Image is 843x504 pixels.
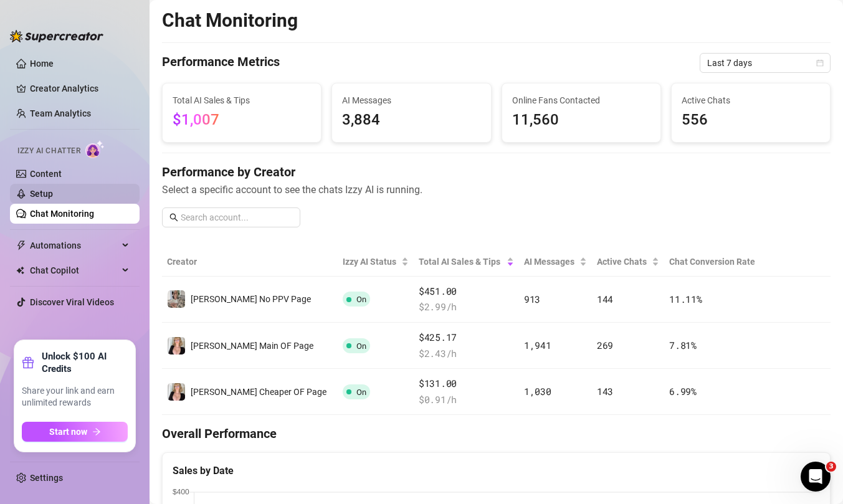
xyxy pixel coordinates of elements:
[524,339,551,351] span: 1,941
[597,293,613,305] span: 144
[17,145,80,157] span: Izzy AI Chatter
[30,235,118,255] span: Automations
[801,462,831,492] iframe: Intercom live chat
[342,93,480,107] span: AI Messages
[669,385,697,397] span: 6.99 %
[682,93,820,107] span: Active Chats
[22,422,128,442] button: Start nowarrow-right
[173,93,311,107] span: Total AI Sales & Tips
[30,209,94,219] a: Chat Monitoring
[343,255,399,269] span: Izzy AI Status
[42,350,128,375] strong: Unlock $100 AI Credits
[162,182,831,197] span: Select a specific account to see the chats Izzy AI is running.
[356,295,366,304] span: On
[682,108,820,132] span: 556
[524,293,540,305] span: 913
[669,339,697,351] span: 7.81 %
[181,211,293,224] input: Search account...
[419,284,514,299] span: $451.00
[512,93,650,107] span: Online Fans Contacted
[592,247,664,277] th: Active Chats
[524,385,551,397] span: 1,030
[664,247,764,277] th: Chat Conversion Rate
[519,247,592,277] th: AI Messages
[191,341,313,351] span: [PERSON_NAME] Main OF Page
[173,111,219,128] span: $1,007
[414,247,519,277] th: Total AI Sales & Tips
[30,297,114,307] a: Discover Viral Videos
[173,463,820,478] div: Sales by Date
[49,427,87,437] span: Start now
[168,337,185,354] img: Lilly's Main OF Page
[669,293,702,305] span: 11.11 %
[162,247,338,277] th: Creator
[419,330,514,345] span: $425.17
[85,140,105,158] img: AI Chatter
[10,30,103,42] img: logo-BBDzfeDw.svg
[419,300,514,315] span: $ 2.99 /h
[30,169,62,179] a: Content
[597,339,613,351] span: 269
[30,78,130,98] a: Creator Analytics
[22,385,128,409] span: Share your link and earn unlimited rewards
[191,294,311,304] span: [PERSON_NAME] No PPV Page
[356,388,366,397] span: On
[16,266,24,275] img: Chat Copilot
[168,383,185,401] img: Lilly's Cheaper OF Page
[419,392,514,407] span: $ 0.91 /h
[419,376,514,391] span: $131.00
[597,385,613,397] span: 143
[30,59,54,69] a: Home
[168,290,185,308] img: Lilly's No PPV Page
[169,213,178,222] span: search
[191,387,326,397] span: [PERSON_NAME] Cheaper OF Page
[356,341,366,351] span: On
[597,255,649,269] span: Active Chats
[816,59,824,67] span: calendar
[826,462,836,472] span: 3
[512,108,650,132] span: 11,560
[419,255,504,269] span: Total AI Sales & Tips
[22,356,34,369] span: gift
[162,425,831,442] h4: Overall Performance
[162,53,280,73] h4: Performance Metrics
[30,189,53,199] a: Setup
[338,247,414,277] th: Izzy AI Status
[707,54,823,72] span: Last 7 days
[342,108,480,132] span: 3,884
[524,255,577,269] span: AI Messages
[30,473,63,483] a: Settings
[92,427,101,436] span: arrow-right
[419,346,514,361] span: $ 2.43 /h
[30,108,91,118] a: Team Analytics
[162,9,298,32] h2: Chat Monitoring
[162,163,831,181] h4: Performance by Creator
[16,240,26,250] span: thunderbolt
[30,260,118,280] span: Chat Copilot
